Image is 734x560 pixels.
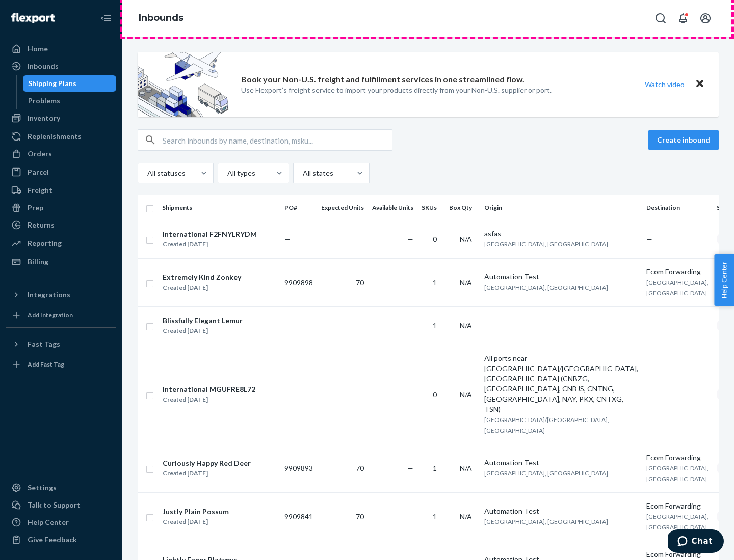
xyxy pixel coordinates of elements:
[130,4,192,33] ol: breadcrumbs
[433,321,437,330] span: 1
[6,356,116,373] a: Add Fast Tag
[460,464,472,472] span: N/A
[460,390,472,399] span: N/A
[484,229,638,239] div: asfas
[484,506,638,516] div: Automation Test
[646,513,709,531] span: [GEOGRAPHIC_DATA], [GEOGRAPHIC_DATA]
[642,195,713,220] th: Destination
[28,290,70,300] div: Integrations
[28,500,81,510] div: Talk to Support
[284,390,291,399] span: —
[226,168,227,178] input: All types
[28,96,60,106] div: Problems
[433,235,437,243] span: 0
[28,311,73,319] div: Add Integration
[6,128,116,145] a: Replenishments
[648,130,719,150] button: Create inbound
[146,168,147,178] input: All statuses
[241,85,552,95] p: Use Flexport’s freight service to import your products directly from your Non-U.S. supplier or port.
[284,321,291,330] span: —
[484,518,608,525] span: [GEOGRAPHIC_DATA], [GEOGRAPHIC_DATA]
[158,195,280,220] th: Shipments
[163,507,229,517] div: Justly Plain Possum
[28,535,77,545] div: Give Feedback
[668,529,724,555] iframe: Opens a widget where you can chat to one of our agents
[163,384,255,395] div: International MGUFRE8L72
[695,8,716,29] button: Open account menu
[407,390,413,399] span: —
[28,203,43,213] div: Prep
[163,316,243,326] div: Blissfully Elegant Lemur
[646,321,652,330] span: —
[6,110,116,126] a: Inventory
[28,483,57,493] div: Settings
[460,235,472,243] span: N/A
[484,353,638,414] div: All ports near [GEOGRAPHIC_DATA]/[GEOGRAPHIC_DATA], [GEOGRAPHIC_DATA] (CNBZG, [GEOGRAPHIC_DATA], ...
[6,254,116,270] a: Billing
[163,130,392,150] input: Search inbounds by name, destination, msku...
[317,195,368,220] th: Expected Units
[280,195,317,220] th: PO#
[646,501,709,511] div: Ecom Forwarding
[28,185,53,195] div: Freight
[407,278,413,287] span: —
[163,326,243,336] div: Created [DATE]
[28,78,76,89] div: Shipping Plans
[6,235,116,251] a: Reporting
[646,464,709,483] span: [GEOGRAPHIC_DATA], [GEOGRAPHIC_DATA]
[356,278,364,287] span: 70
[6,200,116,216] a: Prep
[714,254,734,306] span: Help Center
[28,113,60,123] div: Inventory
[96,8,116,29] button: Close Navigation
[650,8,671,29] button: Open Search Box
[28,131,82,142] div: Replenishments
[163,272,241,283] div: Extremely Kind Zonkey
[407,321,413,330] span: —
[460,278,472,287] span: N/A
[139,12,183,23] a: Inbounds
[417,195,445,220] th: SKUs
[28,44,48,54] div: Home
[693,77,706,92] button: Close
[356,512,364,521] span: 70
[407,512,413,521] span: —
[6,531,116,548] button: Give Feedback
[28,517,69,527] div: Help Center
[6,58,116,74] a: Inbounds
[484,321,490,330] span: —
[302,168,303,178] input: All states
[23,75,117,92] a: Shipping Plans
[163,517,229,527] div: Created [DATE]
[484,458,638,468] div: Automation Test
[407,235,413,243] span: —
[646,549,709,559] div: Ecom Forwarding
[480,195,642,220] th: Origin
[280,444,317,492] td: 9909893
[28,238,62,248] div: Reporting
[163,468,251,479] div: Created [DATE]
[6,182,116,199] a: Freight
[6,307,116,323] a: Add Integration
[6,480,116,496] a: Settings
[280,492,317,541] td: 9909841
[646,235,652,243] span: —
[163,395,255,405] div: Created [DATE]
[484,272,638,282] div: Automation Test
[6,336,116,352] button: Fast Tags
[368,195,417,220] th: Available Units
[6,497,116,513] button: Talk to Support
[445,195,480,220] th: Box Qty
[646,390,652,399] span: —
[28,167,49,177] div: Parcel
[646,278,709,297] span: [GEOGRAPHIC_DATA], [GEOGRAPHIC_DATA]
[28,257,48,267] div: Billing
[6,41,116,57] a: Home
[163,458,251,468] div: Curiously Happy Red Deer
[163,229,257,239] div: International F2FNYLRYDM
[638,77,691,92] button: Watch video
[163,239,257,249] div: Created [DATE]
[6,217,116,233] a: Returns
[23,93,117,109] a: Problems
